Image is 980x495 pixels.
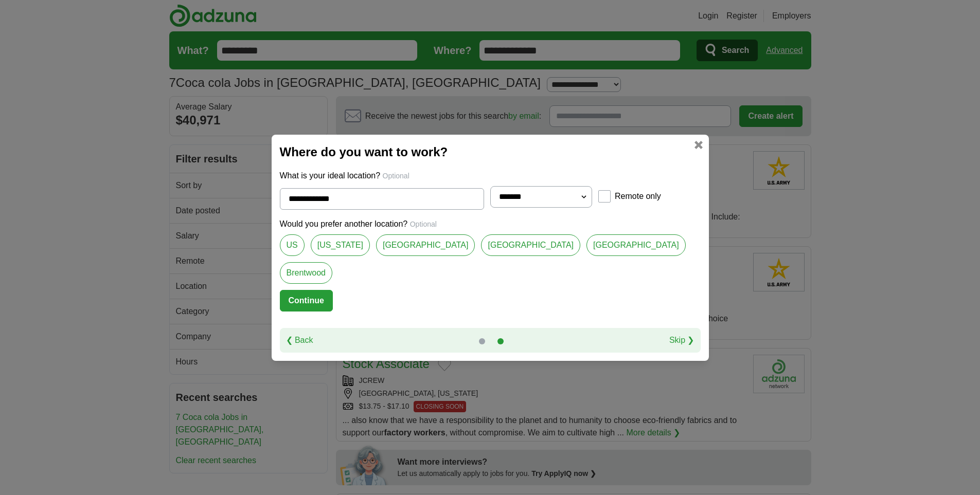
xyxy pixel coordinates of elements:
[286,334,313,346] a: ❮ Back
[376,234,475,256] a: [GEOGRAPHIC_DATA]
[311,234,370,256] a: [US_STATE]
[280,143,701,161] h2: Where do you want to work?
[280,262,333,284] a: Brentwood
[586,234,686,256] a: [GEOGRAPHIC_DATA]
[383,172,409,180] span: Optional
[615,190,661,203] label: Remote only
[280,234,305,256] a: US
[280,290,333,311] button: Continue
[280,170,701,182] p: What is your ideal location?
[669,334,694,346] a: Skip ❯
[481,234,580,256] a: [GEOGRAPHIC_DATA]
[410,220,437,228] span: Optional
[280,218,701,230] p: Would you prefer another location?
